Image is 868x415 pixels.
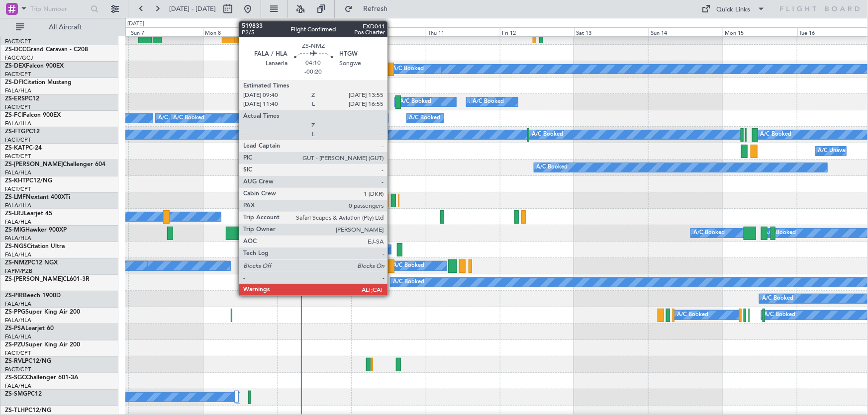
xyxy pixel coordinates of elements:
[173,111,204,126] div: A/C Booked
[5,244,27,249] span: ZS-NGS
[5,129,40,135] a: ZS-FTGPC12
[5,309,80,315] a: ZS-PPGSuper King Air 200
[5,251,31,258] a: FALA/HLA
[693,226,725,241] div: A/C Booked
[262,111,293,126] div: A/C Booked
[5,54,33,62] a: FAGC/GCJ
[127,20,144,28] div: [DATE]
[26,24,105,31] span: All Aircraft
[5,235,31,242] a: FALA/HLA
[469,94,500,109] div: A/C Booked
[5,96,25,102] span: ZS-ERS
[5,358,51,364] a: ZS-RVLPC12/NG
[473,94,504,109] div: A/C Booked
[677,308,708,323] div: A/C Booked
[5,366,31,373] a: FACT/CPT
[5,202,31,209] a: FALA/HLA
[5,38,31,45] a: FACT/CPT
[5,293,61,299] a: ZS-PIRBeech 1900D
[5,136,31,144] a: FACT/CPT
[649,27,723,36] div: Sun 14
[5,87,31,94] a: FALA/HLA
[5,162,105,167] a: ZS-[PERSON_NAME]Challenger 604
[340,1,399,17] button: Refresh
[5,145,25,151] span: ZS-KAT
[5,120,31,127] a: FALA/HLA
[762,291,793,306] div: A/C Booked
[5,375,79,381] a: ZS-SGCChallenger 601-3A
[5,342,25,348] span: ZS-PZU
[355,5,396,12] span: Refresh
[697,1,771,17] button: Quick Links
[5,260,58,266] a: ZS-NMZPC12 NGX
[5,276,63,282] span: ZS-[PERSON_NAME]
[409,111,441,126] div: A/C Booked
[5,309,25,315] span: ZS-PPG
[5,300,31,308] a: FALA/HLA
[5,211,24,217] span: ZS-LRJ
[5,178,52,184] a: ZS-KHTPC12/NG
[5,293,23,299] span: ZS-PIR
[5,47,88,53] a: ZS-DCCGrand Caravan - C208
[5,227,25,233] span: ZS-MIG
[5,47,26,53] span: ZS-DCC
[5,227,67,233] a: ZS-MIGHawker 900XP
[392,62,424,77] div: A/C Booked
[5,391,42,397] a: ZS-SMGPC12
[5,63,26,69] span: ZS-DEX
[5,342,80,348] a: ZS-PZUSuper King Air 200
[5,391,27,397] span: ZS-SMG
[5,276,90,282] a: ZS-[PERSON_NAME]CL601-3R
[11,19,108,35] button: All Aircraft
[5,185,31,193] a: FACT/CPT
[5,218,31,226] a: FALA/HLA
[334,242,366,257] div: A/C Booked
[169,4,216,13] span: [DATE] - [DATE]
[5,112,23,118] span: ZS-FCI
[5,103,31,111] a: FACT/CPT
[537,160,568,175] div: A/C Booked
[765,226,796,241] div: A/C Booked
[5,408,25,414] span: ZS-TLH
[129,27,203,36] div: Sun 7
[5,317,31,324] a: FALA/HLA
[5,408,51,414] a: ZS-TLHPC12/NG
[5,80,23,85] span: ZS-DFI
[5,267,32,275] a: FAPM/PZB
[30,1,88,16] input: Trip Number
[5,80,72,85] a: ZS-DFICitation Mustang
[393,258,424,273] div: A/C Booked
[5,349,31,357] a: FACT/CPT
[5,194,26,200] span: ZS-LMF
[764,308,795,323] div: A/C Booked
[203,27,277,36] div: Mon 8
[5,178,26,184] span: ZS-KHT
[5,375,26,381] span: ZS-SGC
[5,153,31,160] a: FACT/CPT
[5,326,54,332] a: ZS-PSALearjet 60
[575,27,649,36] div: Sat 13
[723,27,797,36] div: Mon 15
[5,129,25,135] span: ZS-FTG
[277,27,351,36] div: Tue 9
[5,96,39,102] a: ZS-ERSPC12
[5,71,31,78] a: FACT/CPT
[5,382,31,390] a: FALA/HLA
[761,127,792,142] div: A/C Booked
[304,176,327,191] div: No Crew
[5,326,25,332] span: ZS-PSA
[5,260,28,266] span: ZS-NMZ
[5,358,25,364] span: ZS-RVL
[158,111,190,126] div: A/C Booked
[5,112,61,118] a: ZS-FCIFalcon 900EX
[5,244,65,249] a: ZS-NGSCitation Ultra
[400,94,431,109] div: A/C Booked
[532,127,563,142] div: A/C Booked
[242,111,274,126] div: A/C Booked
[5,169,31,176] a: FALA/HLA
[818,144,860,159] div: A/C Unavailable
[304,193,346,208] div: A/C Unavailable
[5,333,31,340] a: FALA/HLA
[5,162,63,167] span: ZS-[PERSON_NAME]
[5,194,70,200] a: ZS-LMFNextant 400XTi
